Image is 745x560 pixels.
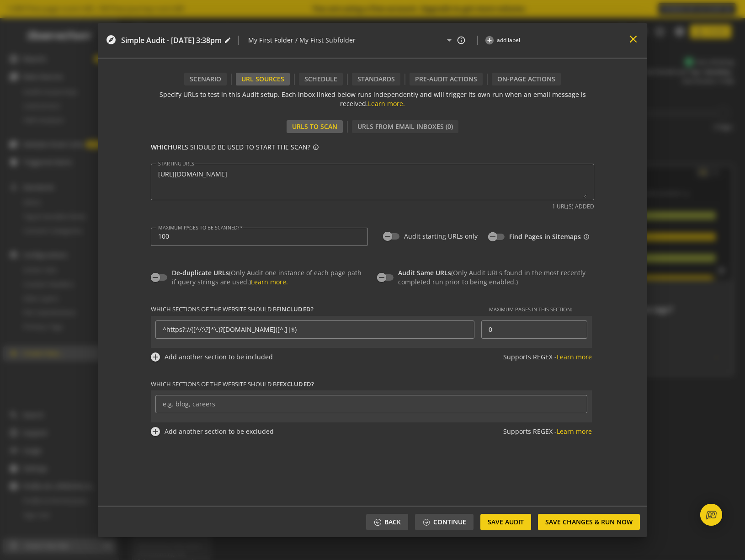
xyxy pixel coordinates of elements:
mat-icon: info_outline [313,144,324,150]
div: Add another section to be included [165,352,273,362]
mat-icon: add [151,427,160,436]
button: Save Changes & Run Now [538,514,640,530]
div: Open Intercom Messenger [700,504,722,526]
p: Specify URLs to test in this Audit setup. Each inbox linked below runs independently and will tri... [151,90,594,108]
label: (Only Audit one instance of each page path if query strings are used.) [167,268,366,287]
label: Audit starting URLs only [399,232,478,241]
span: De-duplicate URLs [172,268,229,277]
mat-icon: close [627,33,639,45]
audit-editor-header-name-control: Simple Audit - 14 October 2025 | 3:38pm [121,27,231,53]
button: Back [366,514,408,530]
div: Supports REGEX - [503,352,592,362]
a: Learn more [557,427,592,436]
span: Back [384,514,401,530]
span: add label [497,36,520,44]
span: Maximum pages in this section: [486,306,592,313]
div: URL Sources [241,75,284,84]
mat-icon: edit [224,37,231,44]
div: URLs From Email Inboxes (0) [357,122,453,131]
div: Standards [357,75,395,84]
span: | [236,33,241,48]
button: Continue [415,514,474,530]
strong: WHICH [151,143,173,152]
span: Simple Audit - [DATE] 3:38pm [121,35,222,46]
span: Continue [433,514,466,530]
mat-icon: add_circle [484,35,495,45]
button: add label [484,36,520,45]
mat-icon: explore [106,34,117,45]
span: Find Pages in Sitemaps [509,232,590,241]
div: Schedule [304,75,337,84]
mat-icon: arrow_drop_down [444,35,454,46]
div: Pre-audit Actions [415,75,477,84]
span: Which sections of the website should be [151,305,486,314]
a: Learn more [557,352,592,361]
span: Audit Same URLs [398,268,451,277]
div: URLs to Scan [292,122,337,131]
mat-label: MAXIMUM PAGES TO BE SCANNED? [158,224,239,230]
button: Save Audit [480,514,531,530]
a: Learn more. [251,277,288,286]
label: (Only Audit URLs found in the most recently completed run prior to being enabled.) [394,268,592,287]
mat-icon: add [151,352,160,362]
span: excluded? [280,380,314,389]
div: On-Page Actions [497,75,555,84]
span: | [475,33,480,48]
p: URLS SHOULD BE USED TO START THE SCAN? [151,143,594,159]
mat-label: STARTING URLS [158,160,194,166]
span: Which sections of the website should be [151,380,592,389]
input: Select or create new folder/sub-folder [248,35,444,46]
span: Save Audit [488,514,524,530]
mat-icon: info_outline [457,36,466,45]
div: Scenario [190,75,221,84]
div: Supports REGEX - [503,427,592,436]
input: e.g. blog, careers [163,400,580,408]
div: Add another section to be excluded [165,427,274,436]
mat-icon: info_outline [583,234,590,240]
div: 1 URL(S) ADDED [552,203,594,210]
op-folder-and-sub-folder-field: My First Folder / My First Subfolder [241,27,466,53]
a: Learn more. [368,99,405,108]
span: included? [280,305,314,314]
span: Save Changes & Run Now [545,514,633,530]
